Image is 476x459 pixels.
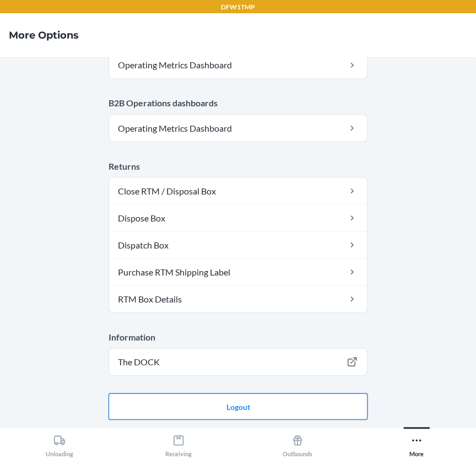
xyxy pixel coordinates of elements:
a: Operating Metrics Dashboard [109,52,367,78]
p: DFW1TMP [221,2,255,12]
h4: More Options [9,28,79,42]
button: Outbounds [238,427,357,457]
a: Dispatch Box [109,231,367,258]
div: More [409,430,424,457]
button: Logout [109,393,367,419]
div: Unloading [46,430,73,457]
button: Receiving [119,427,238,457]
p: B2B Operations dashboards [109,96,367,110]
a: Close RTM / Disposal Box [109,177,367,204]
a: Dispose Box [109,204,367,231]
div: Receiving [165,430,192,457]
p: Returns [109,159,367,172]
a: Operating Metrics Dashboard [109,115,367,141]
a: RTM Box Details [109,285,367,312]
button: More [357,427,476,457]
p: Information [109,330,367,343]
div: Outbounds [283,430,312,457]
a: The DOCK [109,348,367,375]
a: Purchase RTM Shipping Label [109,258,367,285]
